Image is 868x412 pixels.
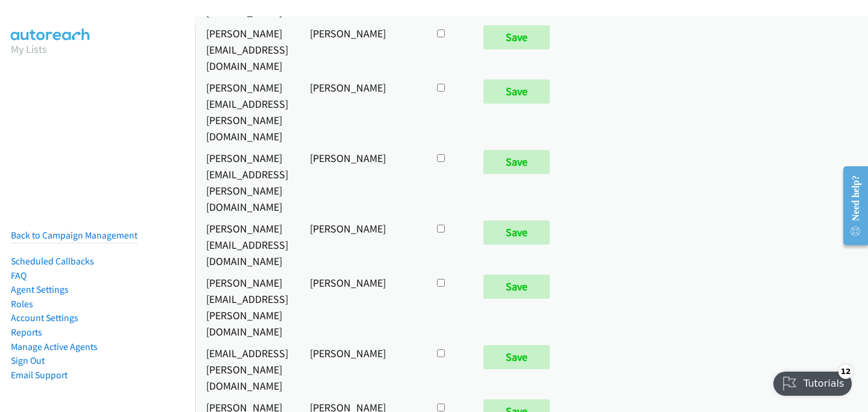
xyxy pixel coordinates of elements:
td: [PERSON_NAME] [299,217,424,272]
td: [EMAIL_ADDRESS][PERSON_NAME][DOMAIN_NAME] [195,342,299,396]
input: Save [483,275,550,299]
a: Sign Out [11,355,45,366]
a: Back to Campaign Management [11,229,137,241]
td: [PERSON_NAME][EMAIL_ADDRESS][PERSON_NAME][DOMAIN_NAME] [195,76,299,147]
input: Save [483,345,550,369]
td: [PERSON_NAME][EMAIL_ADDRESS][PERSON_NAME][DOMAIN_NAME] [195,272,299,342]
input: Save [483,150,550,174]
td: [PERSON_NAME] [299,22,424,76]
td: [PERSON_NAME] [299,147,424,217]
a: Agent Settings [11,284,69,295]
td: [PERSON_NAME][EMAIL_ADDRESS][DOMAIN_NAME] [195,22,299,76]
iframe: Checklist [766,360,859,403]
a: My Lists [11,42,47,56]
a: Roles [11,298,33,310]
a: Account Settings [11,312,78,323]
input: Save [483,220,550,245]
td: [PERSON_NAME] [299,272,424,342]
iframe: Resource Center [834,158,868,254]
input: Save [483,25,550,49]
a: Manage Active Agents [11,341,98,352]
td: [PERSON_NAME][EMAIL_ADDRESS][DOMAIN_NAME] [195,217,299,272]
a: Scheduled Callbacks [11,255,94,267]
a: FAQ [11,270,27,281]
input: Save [483,80,550,104]
td: [PERSON_NAME] [299,76,424,147]
td: [PERSON_NAME] [299,342,424,396]
td: [PERSON_NAME][EMAIL_ADDRESS][PERSON_NAME][DOMAIN_NAME] [195,147,299,217]
a: Email Support [11,369,68,381]
a: Reports [11,326,42,338]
